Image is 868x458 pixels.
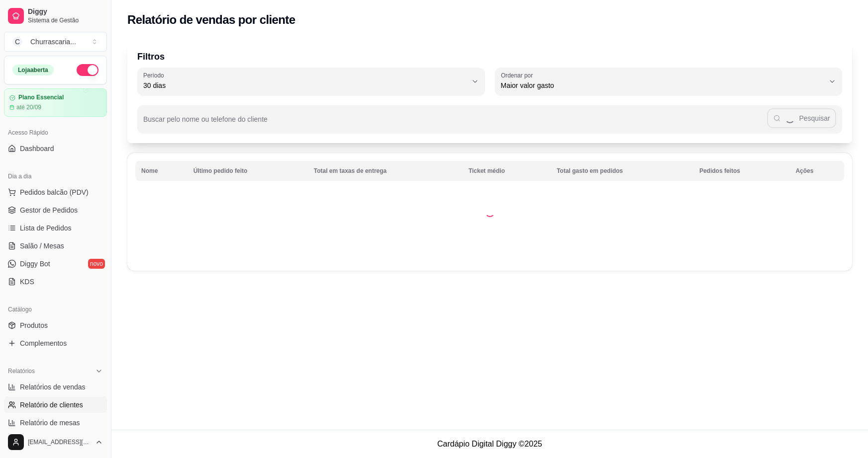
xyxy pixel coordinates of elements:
[4,335,107,351] a: Complementos
[4,220,107,236] a: Lista de Pedidos
[127,12,295,28] h2: Relatório de vendas por cliente
[4,397,107,413] a: Relatório de clientes
[4,4,107,28] a: DiggySistema de Gestão
[20,382,86,392] span: Relatórios de vendas
[4,184,107,200] button: Pedidos balcão (PDV)
[143,118,767,128] input: Buscar pelo nome ou telefone do cliente
[137,50,842,64] p: Filtros
[28,7,103,16] span: Diggy
[4,415,107,431] a: Relatório de mesas
[4,141,107,156] a: Dashboard
[28,16,103,24] span: Sistema de Gestão
[30,37,76,47] div: Churrascaria ...
[20,418,80,428] span: Relatório de mesas
[4,88,107,117] a: Plano Essencialaté 20/09
[4,430,107,454] button: [EMAIL_ADDRESS][DOMAIN_NAME]
[501,80,825,90] span: Maior valor gasto
[20,277,34,287] span: KDS
[12,65,54,76] div: Loja aberta
[12,37,22,47] span: C
[4,302,107,317] div: Catálogo
[77,64,98,76] button: Alterar Status
[143,80,467,90] span: 30 dias
[485,207,495,217] div: Loading
[8,367,35,375] span: Relatórios
[20,223,72,233] span: Lista de Pedidos
[20,144,54,153] span: Dashboard
[4,379,107,395] a: Relatórios de vendas
[20,338,67,348] span: Complementos
[4,202,107,218] a: Gestor de Pedidos
[4,256,107,272] a: Diggy Botnovo
[20,400,83,410] span: Relatório de clientes
[20,259,50,269] span: Diggy Bot
[20,320,48,330] span: Produtos
[4,32,107,52] button: Select a team
[16,103,41,111] article: até 20/09
[20,241,64,251] span: Salão / Mesas
[501,71,536,79] label: Ordenar por
[28,438,91,446] span: [EMAIL_ADDRESS][DOMAIN_NAME]
[495,68,843,95] button: Ordenar porMaior valor gasto
[20,205,78,215] span: Gestor de Pedidos
[18,94,64,101] article: Plano Essencial
[111,430,868,458] footer: Cardápio Digital Diggy © 2025
[137,68,485,95] button: Período30 dias
[4,125,107,141] div: Acesso Rápido
[4,238,107,254] a: Salão / Mesas
[143,71,167,79] label: Período
[20,187,89,197] span: Pedidos balcão (PDV)
[4,274,107,290] a: KDS
[4,168,107,184] div: Dia a dia
[4,317,107,333] a: Produtos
